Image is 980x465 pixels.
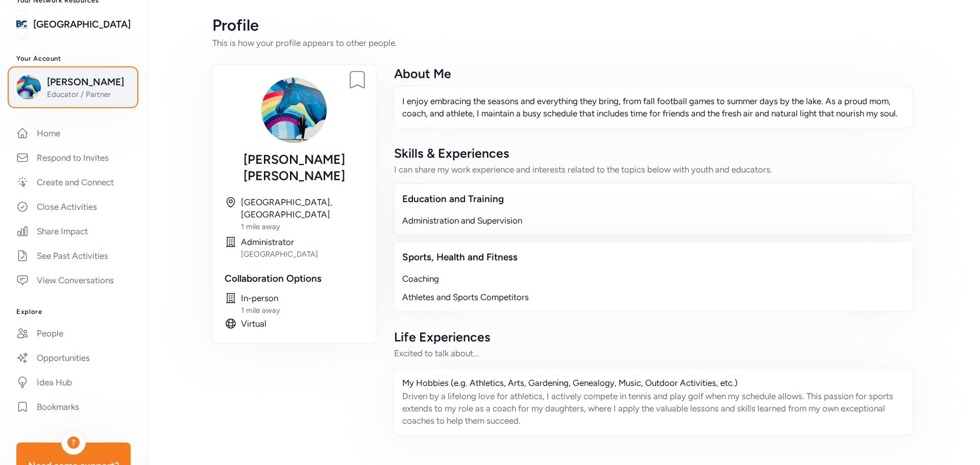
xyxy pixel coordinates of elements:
a: Bookmarks [8,396,139,418]
div: Administration and Supervision [402,214,904,227]
div: Profile [212,16,915,35]
div: Skills & Experiences [394,145,913,161]
div: ? [67,436,80,449]
a: [GEOGRAPHIC_DATA] [33,17,131,32]
div: Excited to talk about... [394,347,913,359]
h3: Explore [16,308,131,316]
div: Virtual [241,317,363,330]
div: This is how your profile appears to other people. [212,37,915,49]
div: About Me [394,65,913,82]
a: Home [8,122,139,144]
div: I can share my work experience and interests related to the topics below with youth and educators. [394,163,913,176]
div: 1 mile away [241,222,363,232]
a: Idea Hub [8,371,139,394]
div: 1 mile away [241,305,363,315]
div: Administrator [241,236,363,248]
div: Education and Training [402,192,904,206]
a: Create and Connect [8,171,139,193]
img: logo [16,13,27,36]
div: My Hobbies (e.g. Athletics, Arts, Gardening, Genealogy, Music, Outdoor Activities, etc.) [402,377,904,389]
button: [PERSON_NAME]Educator / Partner [10,68,136,106]
div: Coaching [402,273,904,285]
img: Avatar [261,78,327,143]
div: In-person [241,292,363,304]
span: Educator / Partner [47,89,130,100]
div: [GEOGRAPHIC_DATA] [241,249,363,259]
a: Close Activities [8,195,139,218]
a: Share Impact [8,220,139,242]
div: Collaboration Options [225,272,363,286]
h3: Your Account [16,55,131,63]
p: I enjoy embracing the seasons and everything they bring, from fall football games to summer days ... [402,95,904,119]
div: Driven by a lifelong love for athletics, I actively compete in tennis and play golf when my sched... [402,390,904,427]
a: See Past Activities [8,244,139,267]
a: Respond to Invites [8,146,139,169]
span: [PERSON_NAME] [47,75,130,89]
a: View Conversations [8,269,139,291]
div: Life Experiences [394,329,913,345]
a: Opportunities [8,347,139,369]
div: [GEOGRAPHIC_DATA], [GEOGRAPHIC_DATA] [241,196,363,221]
div: Sports, Health and Fitness [402,250,904,264]
div: [PERSON_NAME] [PERSON_NAME] [225,151,363,184]
a: People [8,322,139,345]
div: Athletes and Sports Competitors [402,291,904,303]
